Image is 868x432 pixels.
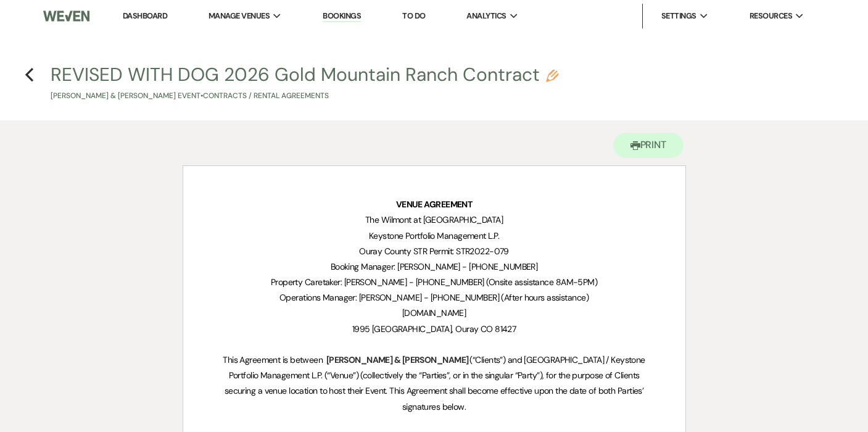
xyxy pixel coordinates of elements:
[223,354,323,365] span: This Agreement is between
[352,323,516,334] span: 1995 [GEOGRAPHIC_DATA], Ouray CO 81427
[43,3,89,29] img: Weven Logo
[613,133,684,158] button: Print
[51,65,558,102] button: REVISED WITH DOG 2026 Gold Mountain Ranch Contract[PERSON_NAME] & [PERSON_NAME] Event•Contracts /...
[750,10,792,22] span: Resources
[661,10,696,22] span: Settings
[123,10,167,21] a: Dashboard
[51,90,558,102] p: [PERSON_NAME] & [PERSON_NAME] Event • Contracts / Rental Agreements
[279,292,589,303] span: Operations Manager: [PERSON_NAME] - [PHONE_NUMBER] (After hours assistance)
[402,10,425,21] a: To Do
[365,214,503,225] span: The Wilmont at [GEOGRAPHIC_DATA]
[359,246,509,257] span: Ouray County STR Permit: STR2022-079
[209,10,270,22] span: Manage Venues
[396,199,473,210] strong: VENUE AGREEMENT
[466,10,506,22] span: Analytics
[225,354,648,412] span: (“Clients”) and [GEOGRAPHIC_DATA] / Keystone Portfolio Management L.P. (“Venue”) (collectively th...
[369,230,499,241] span: Keystone Portfolio Management L.P.
[323,10,361,22] a: Bookings
[402,307,466,318] span: [DOMAIN_NAME]
[331,261,538,272] span: Booking Manager: [PERSON_NAME] - [PHONE_NUMBER]
[271,276,597,288] span: Property Caretaker: [PERSON_NAME] - [PHONE_NUMBER] (Onsite assistance 8AM-5PM)
[325,353,470,367] span: [PERSON_NAME] & [PERSON_NAME]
